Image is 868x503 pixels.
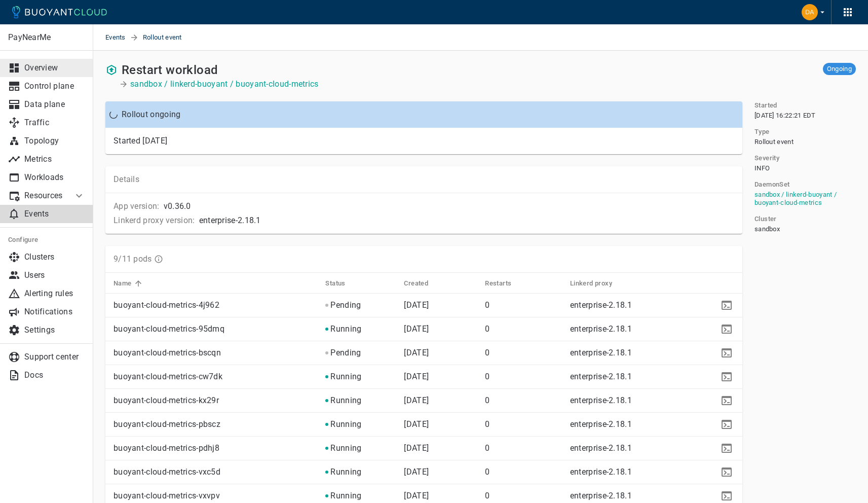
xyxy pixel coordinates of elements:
[325,279,345,288] h5: Status
[485,279,524,288] span: Restarts
[754,138,794,146] span: Rollout event
[114,324,317,334] p: buoyant-cloud-metrics-95dmq
[8,32,85,43] p: PayNearMe
[404,348,429,357] relative-time: [DATE]
[24,63,85,73] p: Overview
[570,396,687,406] p: enterprise-2.18.1
[330,467,361,477] p: Running
[114,254,152,264] p: 9/11 pods
[485,467,562,477] p: 0
[114,174,734,185] p: Details
[114,279,132,288] h5: Name
[114,443,317,453] p: buoyant-cloud-metrics-pdhj8
[485,348,562,358] p: 0
[114,215,195,226] p: Linkerd proxy version:
[114,348,317,358] p: buoyant-cloud-metrics-bscqn
[130,79,319,89] a: sandbox / linkerd-buoyant / buoyant-cloud-metrics
[754,101,777,110] h5: Started
[754,191,837,206] a: sandbox / linkerd-buoyant / buoyant-cloud-metrics
[122,110,738,120] p: Rollout ongoing
[570,443,687,453] p: enterprise-2.18.1
[485,443,562,453] p: 0
[164,201,191,211] p: v0.36.0
[485,491,562,501] p: 0
[754,154,779,162] h5: Severity
[570,348,687,358] p: enterprise-2.18.1
[330,348,361,358] p: Pending
[24,252,85,262] p: Clusters
[570,467,687,477] p: enterprise-2.18.1
[122,63,218,77] h2: Restart workload
[24,118,85,128] p: Traffic
[114,491,317,501] p: buoyant-cloud-metrics-vxvpv
[114,136,167,146] div: Started
[404,324,429,334] span: Fri, 12 Sep 2025 16:17:40 EDT / Fri, 12 Sep 2025 20:17:40 UTC
[404,396,429,405] span: Fri, 12 Sep 2025 13:46:40 EDT / Fri, 12 Sep 2025 17:46:40 UTC
[404,279,441,288] span: Created
[24,136,85,146] p: Topology
[330,300,361,310] p: Pending
[485,396,562,406] p: 0
[754,181,790,189] h5: DaemonSet
[404,443,429,453] span: Fri, 12 Sep 2025 13:46:48 EDT / Fri, 12 Sep 2025 17:46:48 UTC
[114,419,317,429] p: buoyant-cloud-metrics-pbscz
[105,24,130,51] a: Events
[330,443,361,453] p: Running
[199,215,261,226] p: enterprise-2.18.1
[154,255,163,264] svg: Running pods in current release / Expected pods
[719,468,734,476] span: kubectl -n linkerd-buoyant describe po/buoyant-cloud-metrics-vxc5d
[24,325,85,335] p: Settings
[485,279,511,288] h5: Restarts
[114,300,317,310] p: buoyant-cloud-metrics-4j962
[404,467,429,477] span: Fri, 12 Sep 2025 14:14:15 EDT / Fri, 12 Sep 2025 18:14:15 UTC
[404,348,429,357] span: Fri, 12 Sep 2025 16:21:05 EDT / Fri, 12 Sep 2025 20:21:05 UTC
[24,352,85,362] p: Support center
[404,300,429,310] span: Fri, 12 Sep 2025 16:21:05 EDT / Fri, 12 Sep 2025 20:21:05 UTC
[114,279,145,288] span: Name
[24,289,85,299] p: Alerting rules
[404,300,429,310] relative-time: [DATE]
[114,396,317,406] p: buoyant-cloud-metrics-kx29r
[24,270,85,280] p: Users
[754,215,777,223] h5: Cluster
[114,467,317,477] p: buoyant-cloud-metrics-vxc5d
[404,491,429,500] relative-time: [DATE]
[570,300,687,310] p: enterprise-2.18.1
[485,372,562,382] p: 0
[404,491,429,500] span: Fri, 12 Sep 2025 04:04:40 EDT / Fri, 12 Sep 2025 08:04:40 UTC
[404,396,429,405] relative-time: [DATE]
[719,372,734,380] span: kubectl -n linkerd-buoyant describe po/buoyant-cloud-metrics-cw7dk
[404,467,429,477] relative-time: [DATE]
[404,443,429,453] relative-time: [DATE]
[24,99,85,110] p: Data plane
[330,396,361,406] p: Running
[114,201,160,211] p: App version:
[404,372,429,381] relative-time: [DATE]
[570,491,687,501] p: enterprise-2.18.1
[754,112,816,120] span: [DATE] 16:22:21 EDT
[754,225,780,233] span: sandbox
[404,419,429,429] span: Fri, 12 Sep 2025 10:34:41 EDT / Fri, 12 Sep 2025 14:34:41 UTC
[570,372,687,382] p: enterprise-2.18.1
[24,191,65,201] p: Resources
[719,396,734,404] span: kubectl -n linkerd-buoyant describe po/buoyant-cloud-metrics-kx29r
[143,24,194,51] span: Rollout event
[325,279,358,288] span: Status
[570,279,625,288] span: Linkerd proxy
[485,419,562,429] p: 0
[24,81,85,91] p: Control plane
[570,324,687,334] p: enterprise-2.18.1
[570,279,612,288] h5: Linkerd proxy
[719,301,734,309] span: kubectl -n linkerd-buoyant describe po/buoyant-cloud-metrics-4j962
[570,419,687,429] p: enterprise-2.18.1
[719,420,734,428] span: kubectl -n linkerd-buoyant describe po/buoyant-cloud-metrics-pbscz
[802,4,818,20] img: Dann Bohn
[719,348,734,356] span: kubectl -n linkerd-buoyant describe po/buoyant-cloud-metrics-bscqn
[330,419,361,429] p: Running
[404,324,429,334] relative-time: [DATE]
[142,136,167,146] relative-time: [DATE]
[485,324,562,334] p: 0
[485,300,562,310] p: 0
